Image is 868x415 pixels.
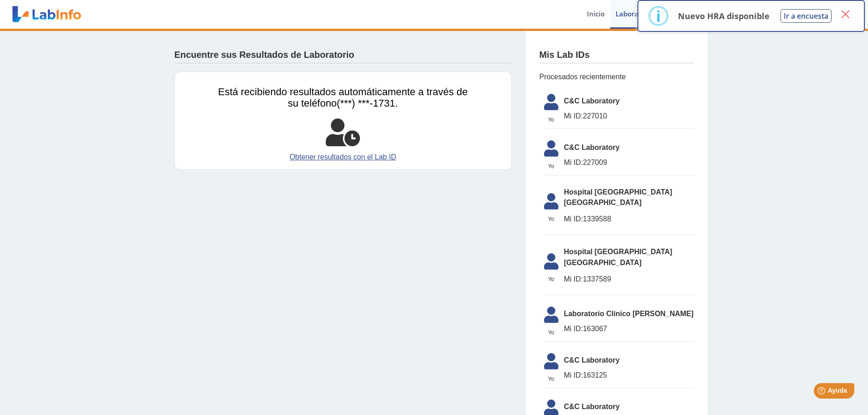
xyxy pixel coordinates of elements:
[539,72,694,82] span: Procesados recientemente
[564,187,694,209] span: Hospital [GEOGRAPHIC_DATA] [GEOGRAPHIC_DATA]
[564,157,694,168] span: 227009
[564,159,583,166] span: Mi ID:
[218,152,468,163] a: Obtener resultados con el Lab ID
[564,215,583,223] span: Mi ID:
[564,325,583,333] span: Mi ID:
[539,50,590,61] h4: Mis Lab IDs
[539,162,564,170] span: Yo
[564,323,694,334] span: 163067
[539,215,564,223] span: Yo
[564,274,694,285] span: 1337589
[564,355,694,366] span: C&C Laboratory
[218,86,468,109] span: Está recibiendo resultados automáticamente a través de su teléfono
[564,142,694,153] span: C&C Laboratory
[564,308,694,319] span: Laboratorio Clínico [PERSON_NAME]
[564,112,583,120] span: Mi ID:
[564,370,694,381] span: 163125
[539,375,564,383] span: Yo
[564,111,694,122] span: 227010
[539,328,564,337] span: Yo
[787,379,858,405] iframe: Help widget launcher
[539,275,564,283] span: Yo
[837,6,853,22] button: Close this dialog
[564,246,694,268] span: Hospital [GEOGRAPHIC_DATA] [GEOGRAPHIC_DATA]
[781,9,832,23] button: Ir a encuesta
[656,8,661,24] div: i
[564,401,694,412] span: C&C Laboratory
[678,10,770,21] p: Nuevo HRA disponible
[564,214,694,225] span: 1339588
[564,371,583,379] span: Mi ID:
[564,275,583,283] span: Mi ID:
[175,50,354,61] h4: Encuentre sus Resultados de Laboratorio
[564,96,694,107] span: C&C Laboratory
[539,116,564,124] span: Yo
